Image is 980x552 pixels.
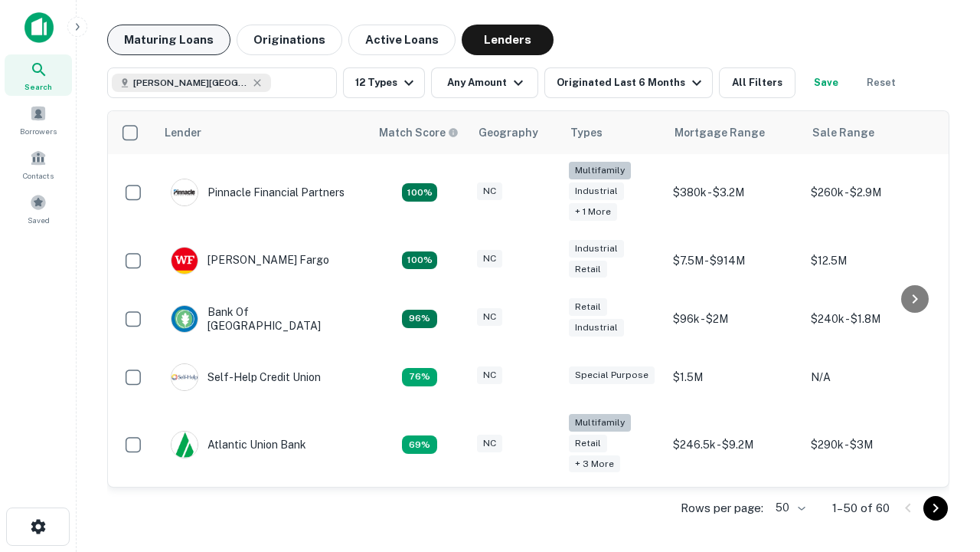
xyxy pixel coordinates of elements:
button: Go to next page [923,496,948,521]
td: $380k - $3.2M [665,154,803,232]
a: Saved [5,188,72,229]
div: Bank Of [GEOGRAPHIC_DATA] [171,305,354,333]
img: picture [171,306,198,332]
div: Retail [569,435,607,452]
div: NC [477,308,502,326]
div: + 1 more [569,203,617,221]
div: Retail [569,261,607,278]
td: $7.5M - $914M [665,232,803,290]
div: Retail [569,298,607,316]
td: $240k - $1.8M [803,290,941,348]
th: Geography [469,111,561,154]
div: Originated Last 6 Months [557,74,706,92]
div: Matching Properties: 10, hasApolloMatch: undefined [402,435,437,454]
iframe: Chat Widget [903,380,980,454]
div: Special Purpose [569,366,655,384]
div: Sale Range [812,123,874,142]
img: capitalize-icon.png [24,12,54,43]
a: Borrowers [5,99,72,140]
div: Industrial [569,240,624,258]
button: Reset [857,67,906,98]
button: Any Amount [431,67,538,98]
a: Contacts [5,143,72,185]
div: Matching Properties: 15, hasApolloMatch: undefined [402,251,437,270]
div: Multifamily [569,414,631,432]
th: Mortgage Range [665,111,803,154]
td: $96k - $2M [665,290,803,348]
span: Contacts [23,169,54,182]
button: Originated Last 6 Months [544,67,713,98]
td: $246.5k - $9.2M [665,406,803,484]
div: Geography [479,123,538,142]
button: Lenders [462,25,554,55]
button: Save your search to get updates of matches that match your search criteria. [802,67,851,98]
div: NC [477,182,502,200]
img: picture [171,179,198,205]
th: Sale Range [803,111,941,154]
th: Lender [155,111,370,154]
div: Matching Properties: 14, hasApolloMatch: undefined [402,310,437,328]
span: Saved [28,214,50,226]
div: Capitalize uses an advanced AI algorithm to match your search with the best lender. The match sco... [379,124,459,141]
img: picture [171,432,198,458]
button: Originations [237,25,342,55]
div: Lender [165,123,201,142]
div: Atlantic Union Bank [171,431,306,458]
td: $1.5M [665,348,803,406]
img: picture [171,248,198,274]
div: Industrial [569,182,624,200]
span: Search [24,80,52,93]
button: 12 Types [343,67,425,98]
img: picture [171,364,198,390]
div: NC [477,435,502,452]
div: [PERSON_NAME] Fargo [171,247,329,274]
button: Active Loans [348,25,456,55]
div: NC [477,250,502,268]
h6: Match Score [379,124,456,141]
div: Pinnacle Financial Partners [171,179,345,206]
th: Capitalize uses an advanced AI algorithm to match your search with the best lender. The match sco... [370,111,469,154]
div: Matching Properties: 26, hasApolloMatch: undefined [402,183,437,202]
div: NC [477,366,502,384]
div: Mortgage Range [675,123,765,142]
div: Multifamily [569,162,631,179]
td: $260k - $2.9M [803,154,941,232]
td: N/A [803,348,941,406]
div: Matching Properties: 11, hasApolloMatch: undefined [402,368,437,386]
td: $290k - $3M [803,406,941,484]
td: $12.5M [803,232,941,290]
th: Types [561,111,665,154]
span: [PERSON_NAME][GEOGRAPHIC_DATA], [GEOGRAPHIC_DATA] [133,76,248,90]
a: Search [5,54,72,96]
p: 1–50 of 60 [832,499,890,517]
div: 50 [769,497,808,519]
div: Self-help Credit Union [171,363,321,391]
button: All Filters [719,67,795,98]
button: Maturing Loans [107,25,230,55]
div: Types [570,123,603,142]
div: Industrial [569,319,624,337]
div: + 3 more [569,455,620,473]
p: Rows per page: [681,499,763,517]
span: Borrowers [20,125,57,137]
